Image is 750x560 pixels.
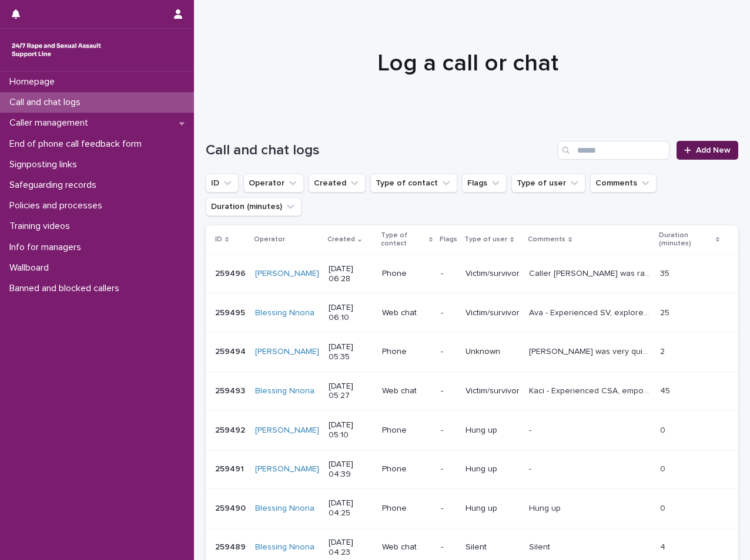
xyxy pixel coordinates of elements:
[5,159,86,170] p: Signposting links
[5,76,64,87] p: Homepage
[440,233,457,246] p: Flags
[5,180,106,191] p: Safeguarding records
[255,426,319,436] a: [PERSON_NAME]
[5,117,98,129] p: Caller management
[441,308,456,318] p: -
[5,242,91,253] p: Info for managers
[206,49,729,77] h1: Log a call or chat
[466,542,520,552] p: Silent
[660,306,672,318] p: 25
[529,306,653,318] p: Ava - Experienced SV, explored feelings, provided emotional support, empowered. Chat ended abruptly.
[441,464,456,474] p: -
[329,420,373,440] p: [DATE] 05:10
[370,174,457,193] button: Type of contact
[528,233,565,246] p: Comments
[660,345,667,357] p: 2
[206,489,738,528] tr: 259490259490 Blessing Nnona [DATE] 04:25Phone-Hung upHung upHung up 00
[206,174,239,193] button: ID
[441,504,456,514] p: -
[329,498,373,518] p: [DATE] 04:25
[660,501,668,514] p: 0
[382,308,432,318] p: Web chat
[255,269,319,279] a: [PERSON_NAME]
[590,174,657,193] button: Comments
[382,426,432,436] p: Phone
[677,141,738,160] a: Add New
[511,174,585,193] button: Type of user
[255,542,314,552] a: Blessing Nnona
[558,141,669,160] input: Search
[382,504,432,514] p: Phone
[466,269,520,279] p: Victim/survivor
[382,542,432,552] p: Web chat
[466,308,520,318] p: Victim/survivor
[5,139,151,150] p: End of phone call feedback form
[255,347,319,357] a: [PERSON_NAME]
[5,283,129,294] p: Banned and blocked callers
[329,382,373,402] p: [DATE] 05:27
[660,462,668,474] p: 0
[329,264,373,284] p: [DATE] 06:28
[329,460,373,480] p: [DATE] 04:39
[5,97,90,108] p: Call and chat logs
[255,308,314,318] a: Blessing Nnona
[660,266,672,279] p: 35
[382,464,432,474] p: Phone
[206,450,738,489] tr: 259491259491 [PERSON_NAME] [DATE] 04:39Phone-Hung up-- 00
[206,411,738,450] tr: 259492259492 [PERSON_NAME] [DATE] 05:10Phone-Hung up-- 00
[466,347,520,357] p: Unknown
[382,386,432,396] p: Web chat
[206,372,738,411] tr: 259493259493 Blessing Nnona [DATE] 05:27Web chat-Victim/survivorKaci - Experienced CSA, empowered...
[441,347,456,357] p: -
[329,538,373,558] p: [DATE] 04:23
[441,426,456,436] p: -
[215,462,246,474] p: 259491
[466,386,520,396] p: Victim/survivor
[382,347,432,357] p: Phone
[327,233,355,246] p: Created
[206,142,553,159] h1: Call and chat logs
[215,306,247,318] p: 259495
[329,342,373,362] p: [DATE] 05:35
[255,464,319,474] a: [PERSON_NAME]
[5,200,112,211] p: Policies and processes
[329,303,373,323] p: [DATE] 06:10
[243,174,304,193] button: Operator
[441,386,456,396] p: -
[660,540,668,552] p: 4
[696,146,731,154] span: Add New
[206,197,302,216] button: Duration (minutes)
[215,345,248,357] p: 259494
[309,174,366,193] button: Created
[466,504,520,514] p: Hung up
[5,221,79,232] p: Training videos
[441,542,456,552] p: -
[5,262,58,274] p: Wallboard
[529,345,653,357] p: Caller was very quiet on the phone and it was difficult to hear her
[464,233,507,246] p: Type of user
[529,423,534,436] p: -
[466,426,520,436] p: Hung up
[215,233,222,246] p: ID
[529,266,653,279] p: Caller Michelle was raped 4 years ago and she has given a victim impact statement. . she will be ...
[659,229,713,251] p: Duration (minutes)
[255,504,314,514] a: Blessing Nnona
[529,462,534,474] p: -
[215,266,248,279] p: 259496
[466,464,520,474] p: Hung up
[462,174,507,193] button: Flags
[206,254,738,294] tr: 259496259496 [PERSON_NAME] [DATE] 06:28Phone-Victim/survivorCaller [PERSON_NAME] was raped [DATE]...
[215,501,248,514] p: 259490
[254,233,285,246] p: Operator
[529,501,563,514] p: Hung up
[215,423,247,436] p: 259492
[215,384,247,396] p: 259493
[9,38,103,62] img: rhQMoQhaT3yELyF149Cw
[441,269,456,279] p: -
[381,229,426,251] p: Type of contact
[529,540,553,552] p: Silent
[660,384,672,396] p: 45
[215,540,248,552] p: 259489
[255,386,314,396] a: Blessing Nnona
